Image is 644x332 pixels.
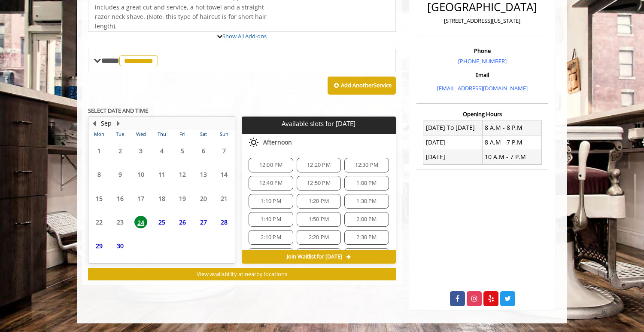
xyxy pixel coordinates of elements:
td: Select day27 [193,210,213,234]
span: 28 [218,216,231,228]
div: 1:00 PM [344,176,389,191]
span: Join Waitlist for [DATE] [287,253,342,260]
h2: [GEOGRAPHIC_DATA] [419,1,546,13]
th: Wed [131,130,151,138]
div: 2:00 PM [344,212,389,227]
td: Select day25 [151,210,172,234]
div: 1:30 PM [344,194,389,209]
b: SELECT DATE AND TIME [88,107,148,114]
h3: Opening Hours [416,111,548,117]
div: 12:20 PM [297,158,341,172]
span: Afternoon [263,139,292,146]
span: 12:00 PM [259,162,283,169]
span: 24 [134,216,147,228]
div: 3:00 PM [344,248,389,263]
span: 1:00 PM [356,180,377,187]
div: 1:50 PM [297,212,341,227]
td: Select day29 [89,234,109,258]
span: 25 [155,216,168,228]
td: [DATE] [423,150,483,164]
h3: Email [419,72,546,78]
button: Sep [101,119,112,128]
div: 12:00 PM [249,158,293,172]
span: 12:20 PM [307,162,331,169]
th: Mon [89,130,109,138]
div: 1:40 PM [249,212,293,227]
div: 2:10 PM [249,230,293,245]
span: 27 [197,216,210,228]
th: Sat [193,130,213,138]
span: 2:30 PM [356,234,377,241]
span: 12:30 PM [355,162,379,169]
span: 1:40 PM [261,216,281,223]
span: 2:00 PM [356,216,377,223]
div: 2:20 PM [297,230,341,245]
td: 10 A.M - 7 P.M [482,150,541,164]
span: 12:50 PM [307,180,331,187]
button: Previous Month [91,119,97,128]
span: 26 [176,216,189,228]
span: 1:30 PM [356,198,377,205]
span: 2:20 PM [309,234,329,241]
div: 1:10 PM [249,194,293,209]
span: 1:20 PM [309,198,329,205]
button: Next Month [115,119,122,128]
b: Add Another Service [341,81,392,89]
span: 2:10 PM [261,234,281,241]
span: 1:50 PM [309,216,329,223]
div: 1:20 PM [297,194,341,209]
span: 30 [114,240,127,252]
div: 2:30 PM [344,230,389,245]
th: Sun [214,130,235,138]
td: Select day28 [214,210,235,234]
th: Thu [151,130,172,138]
div: 12:50 PM [297,176,341,191]
td: Select day24 [131,210,151,234]
h3: Phone [419,48,546,54]
td: Select day26 [172,210,193,234]
td: Select day30 [109,234,130,258]
div: The Made Man Haircut Add-onS [88,31,396,32]
a: [EMAIL_ADDRESS][DOMAIN_NAME] [437,84,528,92]
a: Show All Add-ons [222,32,267,40]
td: 8 A.M - 7 P.M [482,135,541,150]
span: 29 [93,240,106,252]
p: Available slots for [DATE] [245,120,392,127]
span: View availability at nearby locations [197,270,287,278]
p: [STREET_ADDRESS][US_STATE] [419,16,546,25]
button: Add AnotherService [328,77,396,95]
td: [DATE] [423,135,483,150]
th: Tue [109,130,130,138]
div: 2:40 PM [249,248,293,263]
div: 2:50 PM [297,248,341,263]
div: 12:30 PM [344,158,389,172]
span: 12:40 PM [259,180,283,187]
button: View availability at nearby locations [88,268,396,280]
div: 12:40 PM [249,176,293,191]
th: Fri [172,130,193,138]
a: [PHONE_NUMBER] [458,57,507,65]
td: 8 A.M - 8 P.M [482,120,541,135]
td: [DATE] To [DATE] [423,120,483,135]
img: afternoon slots [249,137,259,148]
span: 1:10 PM [261,198,281,205]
